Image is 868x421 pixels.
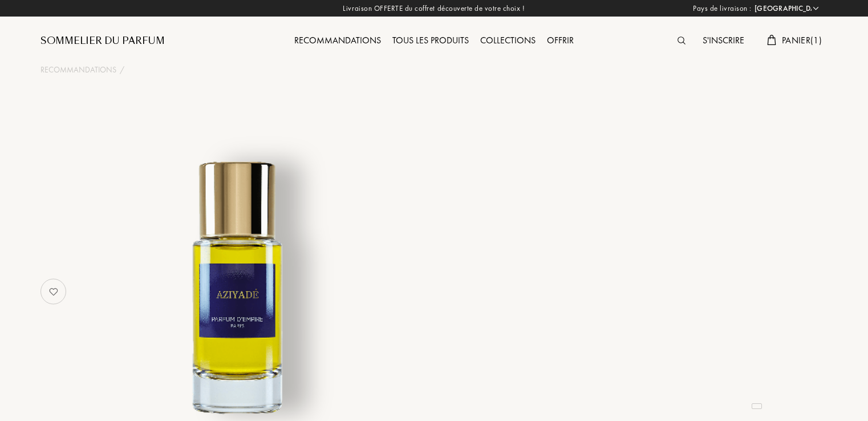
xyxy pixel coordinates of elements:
a: Recommandations [40,64,116,76]
a: Tous les produits [387,34,474,46]
a: Sommelier du Parfum [40,34,165,48]
div: S'inscrire [697,34,750,48]
div: Tous les produits [387,34,474,48]
div: Collections [474,34,541,48]
span: Panier ( 1 ) [782,34,822,46]
img: no_like_p.png [42,280,65,303]
a: Offrir [541,34,579,46]
div: Recommandations [289,34,387,48]
img: cart.svg [767,35,776,45]
a: Collections [474,34,541,46]
div: Offrir [541,34,579,48]
img: search_icn.svg [678,37,686,44]
div: / [120,64,124,76]
a: Recommandations [289,34,387,46]
a: S'inscrire [697,34,750,46]
span: Pays de livraison : [693,3,752,14]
